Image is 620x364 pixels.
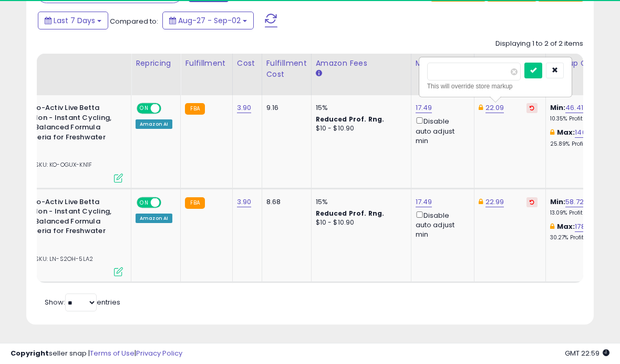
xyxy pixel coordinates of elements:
[185,58,228,69] div: Fulfillment
[138,198,151,207] span: ON
[550,103,566,113] b: Min:
[575,127,596,138] a: 146.67
[485,103,504,113] a: 22.09
[54,15,95,26] span: Last 7 Days
[27,255,93,263] span: | SKU: LN-S2OH-5LA2
[416,58,470,69] div: Min Price
[427,81,564,92] div: This will override store markup
[237,103,252,113] a: 3.90
[316,218,403,227] div: $10 - $10.90
[316,103,403,113] div: 15%
[45,297,120,307] span: Show: entries
[27,160,92,169] span: | SKU: KO-OGUX-KN1F
[185,103,204,115] small: FBA
[565,197,584,207] a: 58.72
[316,58,407,69] div: Amazon Fees
[160,104,177,113] span: OFF
[38,12,108,29] button: Last 7 Days
[110,16,158,26] span: Compared to:
[316,197,403,207] div: 15%
[90,348,135,358] a: Terms of Use
[565,103,583,113] a: 46.41
[565,348,609,358] span: 2025-09-10 22:59 GMT
[495,39,583,49] div: Displaying 1 to 2 of 2 items
[160,198,177,207] span: OFF
[11,349,182,359] div: seller snap | |
[266,58,307,80] div: Fulfillment Cost
[266,103,303,113] div: 9.16
[416,209,466,240] div: Disable auto adjust min
[575,221,596,232] a: 178.46
[316,124,403,133] div: $10 - $10.90
[237,197,252,207] a: 3.90
[185,197,204,209] small: FBA
[136,58,176,69] div: Repricing
[237,58,257,69] div: Cost
[11,348,49,358] strong: Copyright
[136,119,172,129] div: Amazon AI
[316,209,385,218] b: Reduced Prof. Rng.
[550,197,566,207] b: Min:
[416,197,432,207] a: 17.49
[557,221,575,231] b: Max:
[316,69,322,78] small: Amazon Fees.
[485,197,504,207] a: 22.99
[416,103,432,113] a: 17.49
[162,12,254,29] button: Aug-27 - Sep-02
[557,127,575,137] b: Max:
[316,115,385,124] b: Reduced Prof. Rng.
[136,348,182,358] a: Privacy Policy
[138,104,151,113] span: ON
[266,197,303,207] div: 8.68
[136,214,172,223] div: Amazon AI
[178,15,241,26] span: Aug-27 - Sep-02
[416,115,466,146] div: Disable auto adjust min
